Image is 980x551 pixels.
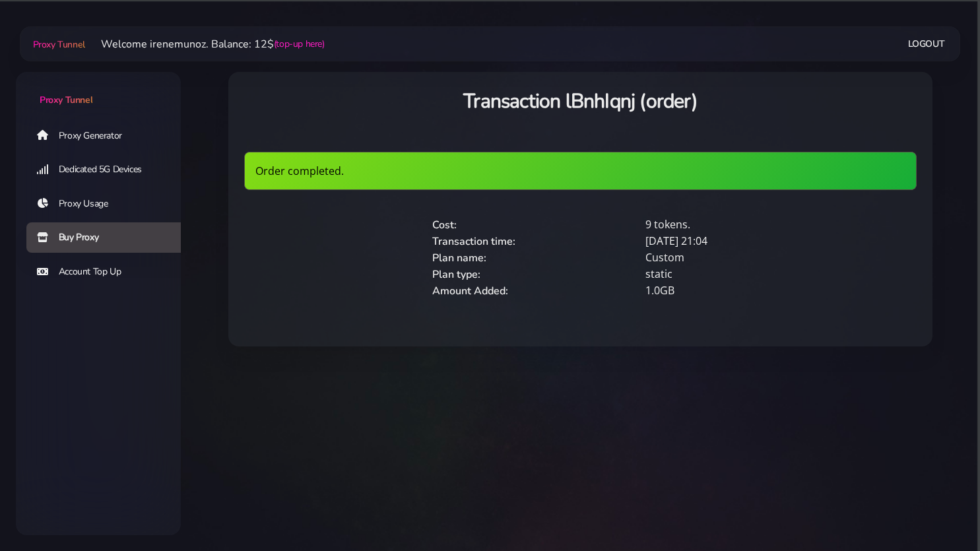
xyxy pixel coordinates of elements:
a: Proxy Tunnel [30,34,85,55]
h3: Transaction lBnhIqnj (order) [244,88,917,115]
div: 9 tokens. [637,216,851,233]
div: Order completed. [244,152,917,190]
div: static [637,266,851,282]
span: Transaction time: [432,234,515,249]
a: Proxy Generator [26,120,191,150]
a: Proxy Tunnel [16,72,181,107]
a: Account Top Up [26,257,191,287]
iframe: Webchat Widget [904,475,964,535]
li: Welcome irenemunoz. Balance: 12$ [85,36,325,52]
a: (top-up here) [274,37,325,51]
span: Plan type: [432,267,480,282]
span: Amount Added: [432,284,508,298]
div: Custom [637,249,851,266]
span: Plan name: [432,251,486,265]
a: Buy Proxy [26,222,191,253]
span: Cost: [432,218,457,232]
a: Dedicated 5G Devices [26,154,191,185]
a: Logout [908,32,945,56]
a: Proxy Usage [26,189,191,219]
span: Proxy Tunnel [40,94,92,106]
span: Proxy Tunnel [33,38,85,51]
div: 1.0GB [637,282,851,299]
div: [DATE] 21:04 [637,233,851,249]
